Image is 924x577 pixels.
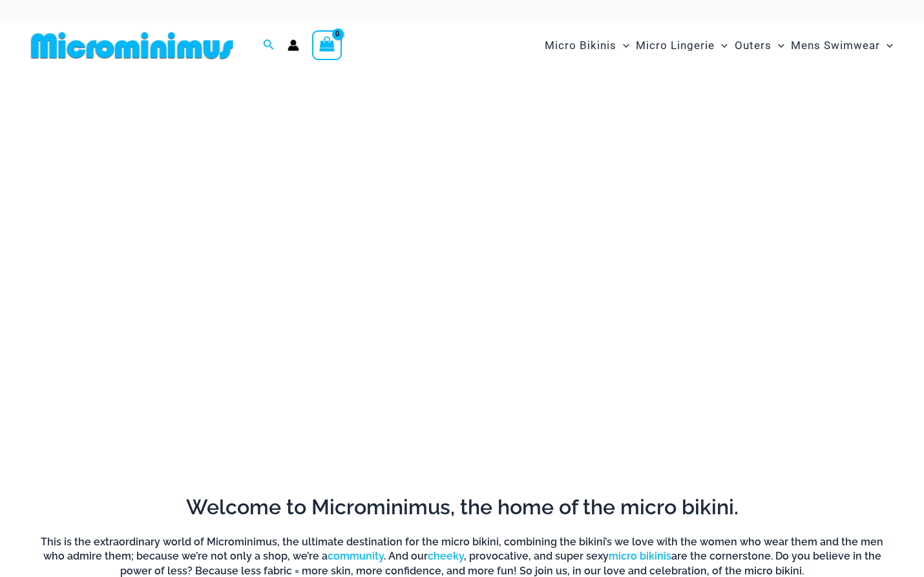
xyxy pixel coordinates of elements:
span: Menu Toggle [715,29,728,62]
a: micro bikinis [609,550,671,562]
img: MM SHOP LOGO FLAT [26,31,238,60]
span: Menu Toggle [880,29,893,62]
span: Micro Bikinis [545,29,616,62]
span: Menu Toggle [772,29,784,62]
a: cheeky [428,550,464,562]
a: Account icon link [288,39,299,51]
nav: Site Navigation [540,24,898,67]
span: Mens Swimwear [791,29,880,62]
a: Micro BikinisMenu ToggleMenu Toggle [541,26,633,65]
a: View Shopping Cart, empty [312,30,342,60]
span: Menu Toggle [616,29,629,62]
h2: Welcome to Microminimus, the home of the micro bikini. [36,494,888,521]
a: community [328,550,384,562]
a: Micro LingerieMenu ToggleMenu Toggle [633,26,731,65]
a: Search icon link [263,37,275,54]
span: Micro Lingerie [636,29,715,62]
a: OutersMenu ToggleMenu Toggle [731,26,788,65]
span: Outers [735,29,772,62]
a: Mens SwimwearMenu ToggleMenu Toggle [788,26,896,65]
